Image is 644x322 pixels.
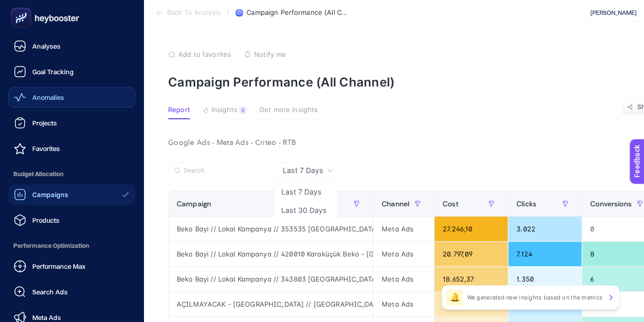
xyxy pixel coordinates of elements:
[32,119,57,127] span: Projects
[373,217,434,241] div: Meta Ads
[277,183,335,201] li: Last 7 Days
[254,50,286,58] span: Notify me
[259,106,318,114] span: Get more insights
[277,201,335,220] li: Last 30 Days
[283,165,323,176] span: Last 7 Days
[8,138,135,159] a: Favorites
[32,190,68,199] span: Campaigns
[8,113,135,133] a: Projects
[373,292,434,316] div: Meta Ads
[8,36,135,56] a: Analyses
[434,217,508,241] div: 27.246,10
[227,8,230,16] span: /
[8,235,135,256] span: Performance Optimization
[168,50,231,58] button: Add to favorites
[169,217,373,241] div: Beko Bayi // Lokal Kampanya // 353535 [GEOGRAPHIC_DATA] Ege DTM Beko - [GEOGRAPHIC_DATA] - CB // ...
[169,292,373,316] div: AÇILMAYACAK - [GEOGRAPHIC_DATA] // [GEOGRAPHIC_DATA] Kampanya // 260035 [GEOGRAPHIC_DATA] Beko - ...
[178,50,231,58] span: Add to favorites
[177,200,211,208] span: Campaign
[183,167,264,175] input: Search
[508,242,581,266] div: 7.124
[6,3,39,11] span: Feedback
[8,61,135,82] a: Goal Tracking
[434,267,508,291] div: 18.652,37
[32,216,59,224] span: Products
[239,106,247,114] div: 8
[508,217,581,241] div: 3.022
[373,242,434,266] div: Meta Ads
[8,210,135,230] a: Products
[32,288,68,296] span: Search Ads
[8,256,135,276] a: Performance Max
[244,50,286,58] button: Notify me
[246,9,349,17] span: Campaign Performance (All Channel)
[32,93,64,101] span: Anomalies
[373,267,434,291] div: Meta Ads
[443,200,459,208] span: Cost
[434,292,508,316] div: 14.126,53
[32,42,60,50] span: Analyses
[167,9,221,17] span: Back To Analysis
[467,293,603,302] p: We generated new insights based on the metrics
[212,106,237,114] span: Insights
[590,200,632,208] span: Conversions
[169,267,373,291] div: Beko Bayi // Lokal Kampanya // 343803 [GEOGRAPHIC_DATA][MEDICAL_DATA] Beko- Cadde Mağaza - ID // ...
[8,282,135,302] a: Search Ads
[434,242,508,266] div: 20.797,09
[8,87,135,108] a: Anomalies
[8,184,135,205] a: Campaigns
[516,200,536,208] span: Clicks
[32,313,61,321] span: Meta Ads
[8,164,135,184] span: Budget Allocation
[168,106,190,114] span: Report
[32,68,74,76] span: Goal Tracking
[382,200,409,208] span: Channel
[169,242,373,266] div: Beko Bayi // Lokal Kampanya // 420010 Karaküçük Beko - [GEOGRAPHIC_DATA] - ID // [GEOGRAPHIC_DATA...
[446,289,463,306] div: 🔔
[32,144,60,153] span: Favorites
[32,262,86,270] span: Performance Max
[508,267,581,291] div: 1.350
